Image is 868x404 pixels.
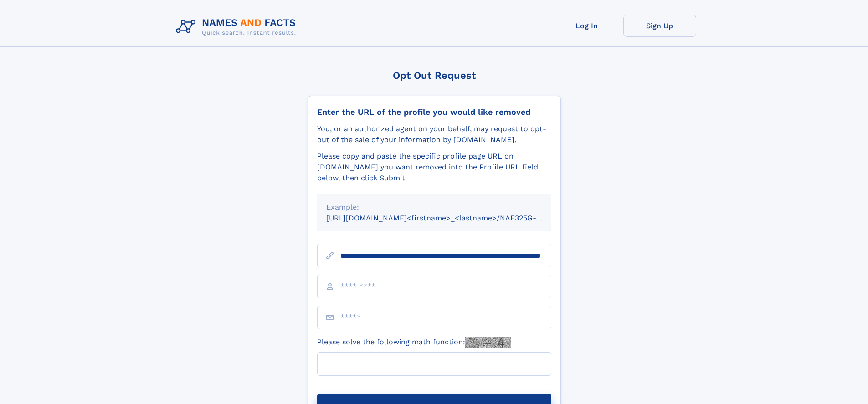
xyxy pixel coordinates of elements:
[317,123,551,145] div: You, or an authorized agent on your behalf, may request to opt-out of the sale of your informatio...
[326,214,569,222] small: [URL][DOMAIN_NAME]<firstname>_<lastname>/NAF325G-xxxxxxxx
[317,151,551,184] div: Please copy and paste the specific profile page URL on [DOMAIN_NAME] you want removed into the Pr...
[172,15,303,39] img: Logo Names and Facts
[308,70,561,81] div: Opt Out Request
[623,15,696,37] a: Sign Up
[326,202,542,213] div: Example:
[317,337,511,348] label: Please solve the following math function:
[317,107,551,117] div: Enter the URL of the profile you would like removed
[550,15,623,37] a: Log In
